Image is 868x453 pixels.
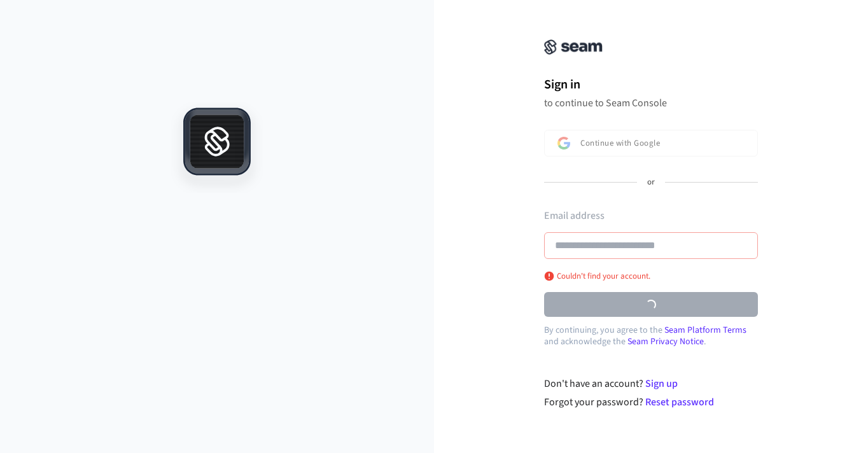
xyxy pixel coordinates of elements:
[544,39,603,55] img: Seam Console
[544,394,759,410] div: Forgot your password?
[544,75,758,94] h1: Sign in
[544,324,758,347] p: By continuing, you agree to the and acknowledge the .
[645,395,714,409] a: Reset password
[544,97,758,109] p: to continue to Seam Console
[544,271,650,281] p: Couldn't find your account.
[664,324,746,337] a: Seam Platform Terms
[544,376,759,391] div: Don't have an account?
[627,335,704,348] a: Seam Privacy Notice
[647,177,655,188] p: or
[645,377,678,391] a: Sign up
